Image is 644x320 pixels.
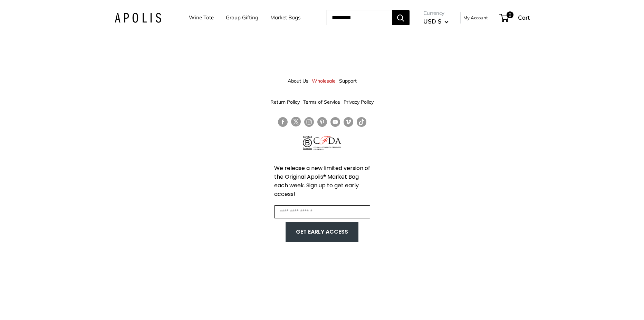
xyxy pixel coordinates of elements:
span: Cart [518,14,530,21]
a: Follow us on Vimeo [344,117,353,127]
span: Currency [423,8,449,18]
input: Search... [326,10,392,25]
a: Support [339,75,357,87]
a: Follow us on Pinterest [317,117,327,127]
input: Enter your email [274,205,370,218]
a: Privacy Policy [344,96,374,108]
a: Follow us on Twitter [291,117,301,129]
span: We release a new limited version of the Original Apolis® Market Bag each week. Sign up to get ear... [274,164,370,198]
img: Council of Fashion Designers of America Member [314,136,341,150]
button: USD $ [423,16,449,27]
a: My Account [463,13,488,22]
span: USD $ [423,18,441,25]
a: Wine Tote [189,13,214,22]
button: Search [392,10,410,25]
img: Certified B Corporation [303,136,312,150]
button: GET EARLY ACCESS [292,225,352,238]
a: Follow us on Tumblr [357,117,366,127]
a: Follow us on Instagram [304,117,314,127]
a: Wholesale [312,75,336,87]
span: 0 [506,11,513,18]
a: Group Gifting [226,13,258,22]
a: About Us [288,75,308,87]
a: Follow us on YouTube [330,117,340,127]
a: Terms of Service [303,96,340,108]
a: Market Bags [270,13,300,22]
a: Follow us on Facebook [278,117,288,127]
img: Apolis [115,13,161,23]
a: 0 Cart [500,12,530,23]
a: Return Policy [270,96,300,108]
